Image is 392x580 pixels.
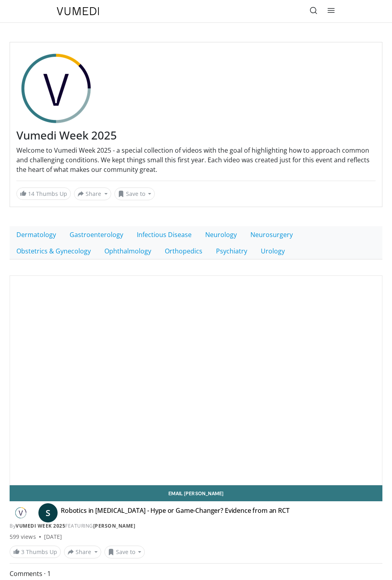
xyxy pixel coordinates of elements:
[10,546,61,558] a: 3 Thumbs Up
[130,226,198,243] a: Infectious Disease
[21,548,24,556] span: 3
[44,533,62,541] div: [DATE]
[16,49,96,129] img: Vumedi Week 2025
[10,568,382,579] span: Comments 1
[16,187,71,200] a: 14 Thumbs Up
[38,503,58,522] a: S
[64,546,101,558] button: Share
[158,243,209,259] a: Orthopedics
[16,145,376,174] div: Welcome to Vumedi Week 2025 - a special collection of videos with the goal of highlighting how to...
[16,522,65,529] a: Vumedi Week 2025
[57,7,99,15] img: VuMedi Logo
[10,226,63,243] a: Dermatology
[10,522,382,530] div: By FEATURING
[114,187,155,200] button: Save to
[98,243,158,259] a: Ophthalmology
[28,190,34,197] span: 14
[10,506,32,519] img: Vumedi Week 2025
[209,243,254,259] a: Psychiatry
[10,533,36,541] span: 599 views
[63,226,130,243] a: Gastroenterology
[244,226,300,243] a: Neurosurgery
[93,522,136,529] a: [PERSON_NAME]
[16,129,376,142] h3: Vumedi Week 2025
[254,243,292,259] a: Urology
[10,243,98,259] a: Obstetrics & Gynecology
[10,485,382,501] a: Email [PERSON_NAME]
[10,276,382,485] video-js: Video Player
[74,187,111,200] button: Share
[198,226,244,243] a: Neurology
[61,506,290,519] h4: Robotics in [MEDICAL_DATA] - Hype or Game-Changer? Evidence from an RCT
[104,546,145,558] button: Save to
